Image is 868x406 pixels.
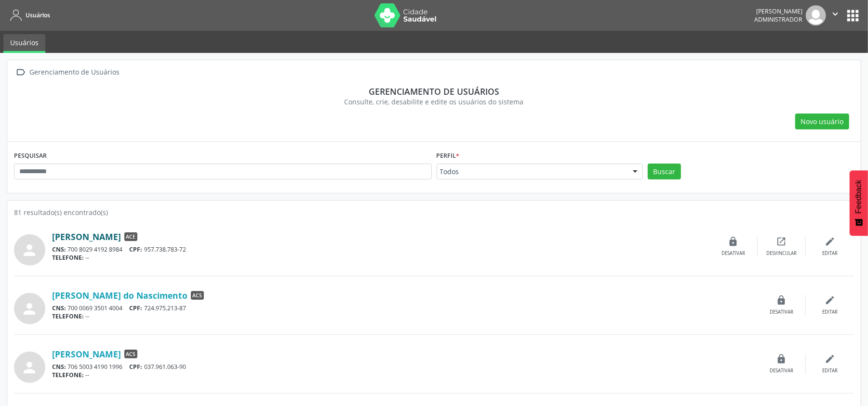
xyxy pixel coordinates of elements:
[14,65,121,79] a:  Gerenciamento de Usuários
[7,7,50,23] a: Usuários
[844,7,861,24] button: apps
[830,9,841,19] i: 
[21,300,39,317] i: person
[52,231,121,242] a: [PERSON_NAME]
[822,250,838,257] div: Editar
[754,15,802,24] span: Administrador
[825,295,835,305] i: edit
[52,371,758,379] div: --
[822,368,838,374] div: Editar
[822,309,838,316] div: Editar
[28,65,121,79] div: Gerenciamento de Usuários
[21,86,847,97] div: Gerenciamento de usuários
[191,291,204,300] span: ACS
[52,304,758,312] div: 700 0069 3501 4004 724.975.213-87
[52,371,84,379] span: TELEFONE:
[124,350,137,358] span: ACS
[770,368,793,374] div: Desativar
[14,65,28,79] i: 
[855,180,863,214] span: Feedback
[52,245,709,254] div: 700 8029 4192 8984 957.738.783-72
[776,295,787,305] i: lock
[52,349,121,359] a: [PERSON_NAME]
[776,354,787,364] i: lock
[52,254,709,262] div: --
[130,363,143,371] span: CPF:
[770,309,793,316] div: Desativar
[776,236,787,247] i: open_in_new
[440,167,623,177] span: Todos
[130,304,143,312] span: CPF:
[728,236,739,247] i: lock
[52,254,84,262] span: TELEFONE:
[14,207,854,217] div: 81 resultado(s) encontrado(s)
[52,245,66,254] span: CNS:
[766,250,797,257] div: Desvincular
[14,149,47,164] label: PESQUISAR
[52,290,187,301] a: [PERSON_NAME] do Nascimento
[52,363,66,371] span: CNS:
[21,97,847,107] div: Consulte, crie, desabilite e edite os usuários do sistema
[825,354,835,364] i: edit
[850,170,868,236] button: Feedback - Mostrar pesquisa
[826,5,844,25] button: 
[806,5,826,25] img: img
[21,359,39,376] i: person
[721,250,745,257] div: Desativar
[130,245,143,254] span: CPF:
[795,114,849,130] button: Novo usuário
[26,11,50,19] span: Usuários
[3,34,45,53] a: Usuários
[648,164,681,180] button: Buscar
[825,236,835,247] i: edit
[124,232,137,241] span: ACE
[801,116,844,127] span: Novo usuário
[52,304,66,312] span: CNS:
[754,7,802,15] div: [PERSON_NAME]
[21,241,39,259] i: person
[52,363,758,371] div: 706 5003 4190 1996 037.961.063-90
[52,312,758,320] div: --
[52,312,84,320] span: TELEFONE:
[437,149,460,164] label: Perfil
